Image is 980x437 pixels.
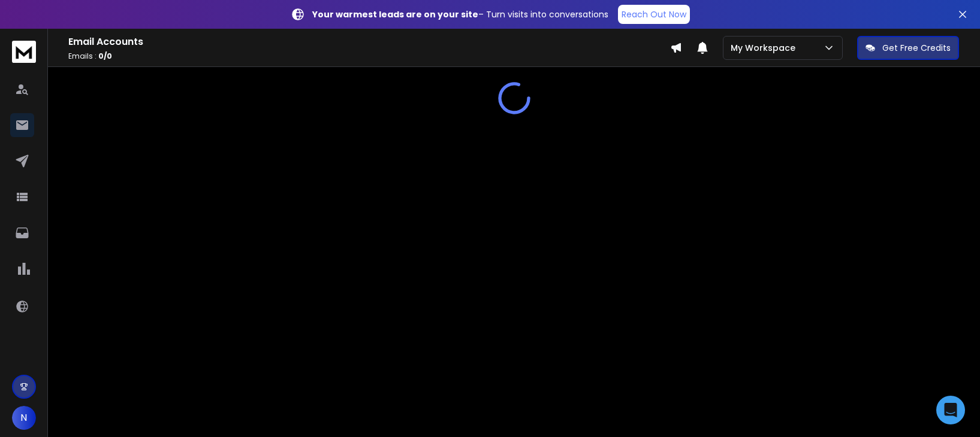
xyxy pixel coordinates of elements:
[312,8,608,20] p: – Turn visits into conversations
[882,42,951,54] p: Get Free Credits
[68,51,670,61] p: Emails :
[12,41,36,63] img: logo
[312,8,478,20] strong: Your warmest leads are on your site
[12,406,36,430] button: N
[936,396,965,424] div: Open Intercom Messenger
[857,36,959,60] button: Get Free Credits
[622,8,686,20] p: Reach Out Now
[68,35,670,49] h1: Email Accounts
[618,5,690,24] a: Reach Out Now
[98,51,112,61] span: 0 / 0
[731,42,800,54] p: My Workspace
